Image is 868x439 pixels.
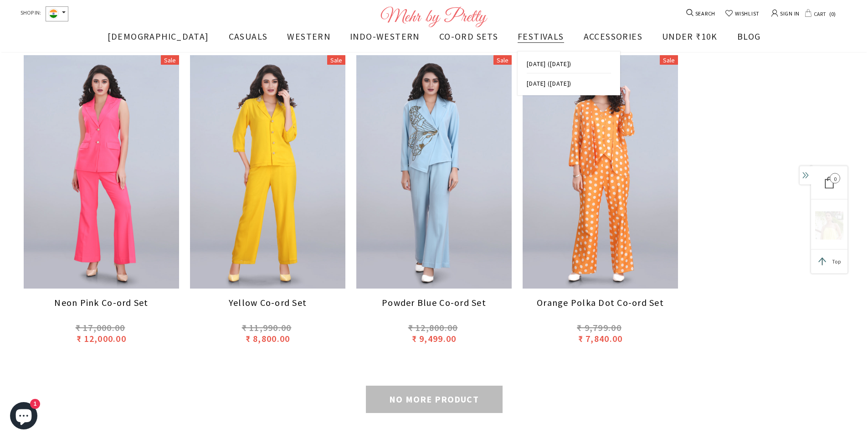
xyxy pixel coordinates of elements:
span: ACCESSORIES [584,31,642,42]
a: WESTERN [287,29,330,52]
inbox-online-store-chat: Shopify online store chat [7,402,40,432]
img: Logo Footer [380,6,488,27]
span: Top [832,258,841,265]
span: 0 [830,173,840,183]
a: CASUALS [229,29,268,52]
a: CO-ORD SETS [439,29,498,52]
span: SIGN IN [778,7,800,19]
a: BLOG [737,29,761,52]
span: SHOP IN: [21,6,41,21]
a: [DATE] ([DATE]) [527,54,611,73]
span: FESTIVALS [518,31,564,42]
span: [DATE] ([DATE]) [527,60,571,68]
span: [DEMOGRAPHIC_DATA] [108,31,209,42]
span: CASUALS [229,31,268,42]
span: ₹ 9,799.00 [577,322,621,333]
div: 0 [823,176,835,188]
a: Yellow Co-ord Set [190,298,345,320]
a: UNDER ₹10K [662,29,718,52]
span: ₹ 8,800.00 [246,333,290,344]
span: WESTERN [287,31,330,42]
span: CART [812,8,827,19]
a: [DEMOGRAPHIC_DATA] [108,29,209,52]
a: Powder Blue Co-ord Set [356,298,512,320]
span: CO-ORD SETS [439,31,498,42]
a: Neon Pink Co-ord Set [24,298,179,320]
a: CART 0 [805,8,837,19]
a: INDO-WESTERN [350,29,420,52]
span: 0 [827,8,837,19]
span: ₹ 17,000.00 [76,322,125,333]
span: BLOG [737,31,761,42]
span: Powder Blue Co-ord Set [382,297,486,308]
span: ₹ 12,000.00 [77,333,126,344]
span: ₹ 7,840.00 [578,333,623,344]
a: Orange Polka Dot Co-ord Set [523,298,678,320]
span: WISHLIST [733,9,760,19]
span: UNDER ₹10K [662,31,718,42]
span: Yellow Co-ord Set [229,297,307,308]
span: Orange Polka Dot Co-ord Set [537,297,664,308]
span: [DATE] ([DATE]) [527,79,571,88]
span: ₹ 9,499.00 [412,333,457,344]
span: SEARCH [694,9,716,19]
a: ACCESSORIES [584,29,642,52]
span: ₹ 11,990.00 [242,322,292,333]
a: SIGN IN [771,6,800,20]
span: INDO-WESTERN [350,31,420,42]
a: [DATE] ([DATE]) [527,73,611,93]
a: WISHLIST [725,9,760,19]
a: SEARCH [687,9,716,19]
span: ₹ 12,800.00 [408,322,458,333]
a: FESTIVALS [518,29,564,52]
span: Neon Pink Co-ord Set [54,297,148,308]
img: 8_x300.png [815,211,843,239]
